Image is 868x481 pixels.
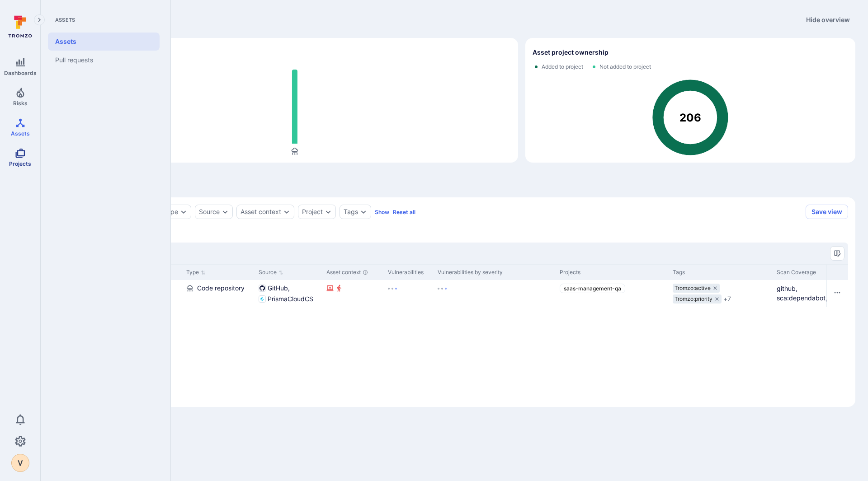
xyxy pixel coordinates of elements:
span: Dashboards [4,70,37,76]
button: Expand dropdown [222,208,229,215]
span: Not added to project [599,63,651,70]
div: Cell for Vulnerabilities [384,280,434,307]
img: Loading... [438,288,447,290]
button: Show [375,209,389,215]
button: Expand dropdown [283,208,290,215]
div: tags-cell-asset [673,284,769,304]
button: Expand dropdown [325,208,332,215]
div: Tags [673,268,769,276]
button: Tags [344,208,358,215]
h2: Asset project ownership [533,48,609,57]
span: Tromzo:priority [675,295,712,303]
div: Vulnerabilities [388,268,430,276]
div: Tromzo:priority [673,294,722,304]
button: Asset context [241,208,281,215]
div: vishi.tamhankar@snowsoftware.com [11,454,29,472]
button: Expand dropdown [180,208,187,215]
div: Cell for Projects [556,280,669,307]
a: Assets [48,33,160,51]
a: saas-management-qa [560,284,625,293]
div: Tromzo:active [673,284,720,293]
button: Reset all [393,209,415,215]
span: Risks [13,100,28,107]
div: Scan Coverage [777,268,837,276]
span: GitHub [268,284,290,293]
div: Cell for Scan Coverage [773,280,841,307]
span: Added to project [542,63,583,70]
button: Hide overview [801,13,855,27]
a: Pull requests [48,51,160,70]
i: Expand navigation menu [36,16,42,24]
span: PrismaCloudCS [268,294,313,304]
button: V [11,454,29,472]
button: Expand navigation menu [34,14,45,25]
div: assets tabs [53,173,855,190]
div: github, sca:dependabot, secrets:github, sast:codeql, sast:sonarqube, sonarqube [777,284,837,303]
div: Automatically discovered context associated with the asset [363,270,368,275]
img: Loading... [388,288,397,290]
text: 206 [679,111,701,124]
div: Cell for Vulnerabilities by severity [434,280,556,307]
button: Sort by Type [186,269,206,276]
button: Save view [806,205,848,219]
span: Assets [48,16,160,23]
div: Cell for [826,280,848,307]
span: Code repository [197,284,245,293]
div: Cell for Asset context [323,280,384,307]
button: Expand dropdown [360,208,367,215]
button: Source [199,208,220,215]
button: Row actions menu [830,285,844,300]
span: saas-management-qa [564,285,621,292]
span: + 7 [723,294,731,304]
div: Asset context [326,268,381,276]
div: Projects [560,268,665,276]
button: Sort by Source [259,269,283,276]
div: Cell for Tags [669,280,773,307]
div: Cell for Source [255,280,323,307]
span: Tromzo:active [675,285,711,292]
button: Manage columns [830,246,844,261]
div: Cell for Type [183,280,255,307]
div: Assets overview [46,31,855,163]
button: Project [302,208,323,215]
div: Vulnerabilities by severity [438,268,552,276]
span: Projects [9,160,31,167]
span: Assets [11,130,30,137]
